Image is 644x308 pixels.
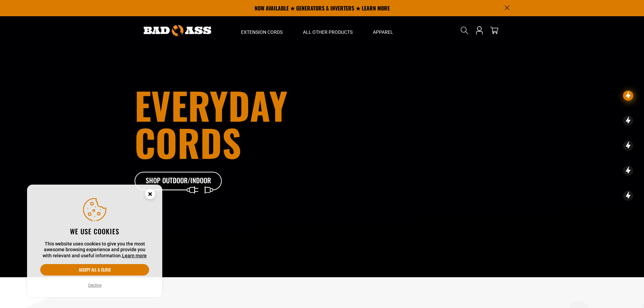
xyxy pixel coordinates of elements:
[40,227,149,236] h2: We use cookies
[40,241,149,259] p: This website uses cookies to give you the most awesome browsing experience and provide you with r...
[135,87,360,161] h1: Everyday cords
[363,16,403,45] summary: Apparel
[293,16,363,45] summary: All Other Products
[303,29,353,35] span: All Other Products
[135,172,222,191] a: Shop Outdoor/Indoor
[27,185,162,298] aside: Cookie Consent
[241,29,283,35] span: Extension Cords
[144,25,211,36] img: Bad Ass Extension Cords
[40,264,149,276] button: Accept all & close
[373,29,393,35] span: Apparel
[231,16,293,45] summary: Extension Cords
[459,25,470,36] summary: Search
[86,282,103,289] button: Decline
[122,253,147,258] a: Learn more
